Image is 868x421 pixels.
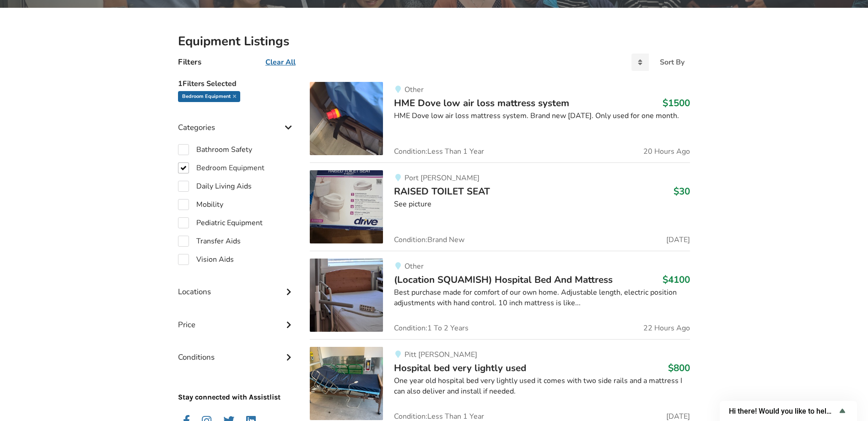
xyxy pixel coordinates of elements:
h3: $1500 [663,97,690,109]
span: Hi there! Would you like to help us improve AssistList? [729,407,837,416]
span: Condition: 1 To 2 Years [394,324,469,332]
span: Pitt [PERSON_NAME] [404,350,477,360]
span: Condition: Less Than 1 Year [394,148,484,155]
span: Other [404,85,424,95]
button: Show survey - Hi there! Would you like to help us improve AssistList? [729,405,848,416]
label: Bedroom Equipment [178,162,264,173]
span: 20 Hours Ago [643,148,690,155]
p: Stay connected with Assistlist [178,367,295,403]
div: See picture [394,199,690,210]
img: bedroom equipment-(location squamish) hospital bed and mattress [310,259,383,332]
div: Locations [178,269,295,301]
div: One year old hospital bed very lightly used it comes with two side rails and a mattress I can als... [394,376,690,397]
a: bathroom safety-raised toilet seatPort [PERSON_NAME]RAISED TOILET SEAT$30See pictureCondition:Bra... [310,162,690,251]
span: Other [404,261,424,271]
h2: Equipment Listings [178,33,690,49]
label: Vision Aids [178,254,234,265]
a: bedroom equipment-(location squamish) hospital bed and mattressOther(Location SQUAMISH) Hospital ... [310,251,690,339]
div: Price [178,302,295,334]
label: Mobility [178,199,223,210]
div: Best purchase made for comfort of our own home. Adjustable length, electric position adjustments ... [394,287,690,308]
a: bedroom equipment-hme dove low air loss mattress systemOtherHME Dove low air loss mattress system... [310,82,690,162]
img: bathroom safety-raised toilet seat [310,170,383,243]
label: Daily Living Aids [178,181,252,192]
label: Bathroom Safety [178,144,252,155]
span: 22 Hours Ago [643,324,690,332]
span: Condition: Brand New [394,236,464,243]
span: RAISED TOILET SEAT [394,185,490,198]
span: [DATE] [666,413,690,420]
div: Conditions [178,334,295,367]
label: Pediatric Equipment [178,217,263,228]
img: bedroom equipment-hospital bed very lightly used [310,347,383,420]
span: Condition: Less Than 1 Year [394,413,484,420]
h3: $30 [674,185,690,197]
span: [DATE] [666,236,690,243]
u: Clear All [265,57,296,67]
span: HME Dove low air loss mattress system [394,97,569,109]
span: Hospital bed very lightly used [394,362,526,374]
div: Bedroom Equipment [178,91,240,102]
div: Categories [178,104,295,137]
div: HME Dove low air loss mattress system. Brand new [DATE]. Only used for one month. [394,111,690,121]
span: (Location SQUAMISH) Hospital Bed And Mattress [394,273,613,286]
h5: 1 Filters Selected [178,75,295,91]
h3: $4100 [663,274,690,286]
label: Transfer Aids [178,236,241,247]
img: bedroom equipment-hme dove low air loss mattress system [310,82,383,155]
span: Port [PERSON_NAME] [404,173,480,183]
h3: $800 [668,362,690,374]
h4: Filters [178,57,201,67]
div: Sort By [660,59,685,66]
